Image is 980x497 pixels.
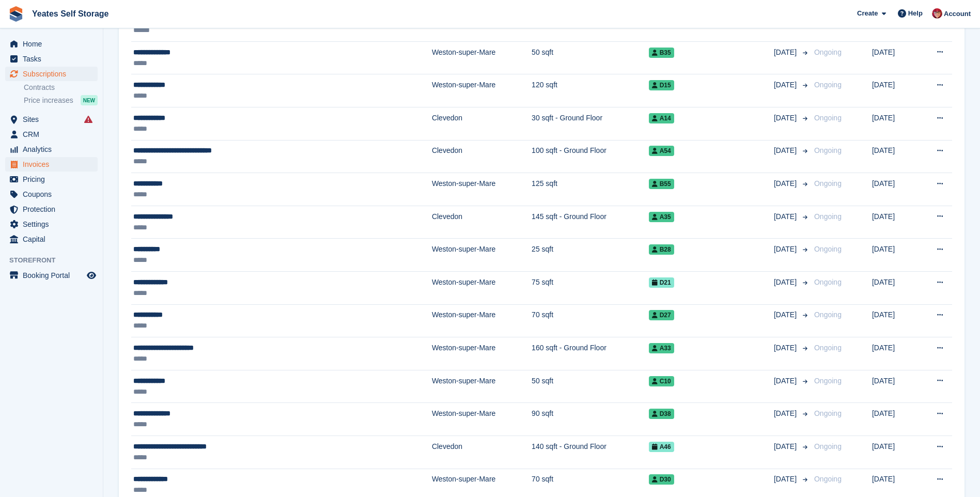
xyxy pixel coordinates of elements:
td: 50 sqft [532,370,649,403]
span: A14 [649,113,674,123]
span: [DATE] [774,441,799,452]
span: [DATE] [774,178,799,189]
span: Pricing [23,172,85,187]
td: Clevedon [432,206,532,239]
td: [DATE] [872,337,918,370]
td: 30 sqft - Ground Floor [532,107,649,141]
td: [DATE] [872,173,918,206]
td: [DATE] [872,239,918,272]
span: Ongoing [814,179,842,188]
td: Clevedon [432,436,532,469]
td: 100 sqft - Ground Floor [532,140,649,173]
span: [DATE] [774,80,799,90]
td: 25 sqft [532,239,649,272]
span: Price increases [24,96,73,105]
td: [DATE] [872,74,918,107]
span: [DATE] [774,343,799,353]
a: menu [5,202,98,216]
a: menu [5,52,98,66]
span: [DATE] [774,376,799,386]
td: [DATE] [872,272,918,305]
span: Tasks [23,52,85,66]
a: menu [5,112,98,127]
td: [DATE] [872,41,918,74]
span: A46 [649,442,674,452]
td: [DATE] [872,206,918,239]
td: Weston-super-Mare [432,74,532,107]
span: [DATE] [774,145,799,156]
span: Subscriptions [23,67,85,81]
td: 120 sqft [532,74,649,107]
span: Settings [23,217,85,231]
td: Weston-super-Mare [432,41,532,74]
span: [DATE] [774,211,799,222]
span: CRM [23,127,85,142]
td: Weston-super-Mare [432,239,532,272]
a: menu [5,187,98,201]
span: Ongoing [814,245,842,253]
span: Ongoing [814,278,842,286]
a: menu [5,217,98,231]
span: Capital [23,232,85,246]
td: Weston-super-Mare [432,370,532,403]
span: [DATE] [774,113,799,123]
td: [DATE] [872,107,918,141]
span: Ongoing [814,377,842,385]
a: Contracts [24,83,98,92]
td: Weston-super-Mare [432,337,532,370]
span: Ongoing [814,409,842,417]
span: Sites [23,112,85,127]
span: Coupons [23,187,85,201]
span: Ongoing [814,146,842,154]
td: 50 sqft [532,41,649,74]
td: 70 sqft [532,304,649,337]
a: menu [5,142,98,157]
span: D38 [649,409,674,419]
span: [DATE] [774,408,799,419]
td: Weston-super-Mare [432,403,532,436]
span: [DATE] [774,309,799,320]
span: A54 [649,146,674,156]
a: menu [5,232,98,246]
span: B35 [649,48,674,58]
a: menu [5,172,98,187]
span: [DATE] [774,244,799,255]
span: Ongoing [814,48,842,56]
span: Storefront [9,255,103,266]
td: [DATE] [872,370,918,403]
span: Ongoing [814,442,842,451]
span: Home [23,37,85,51]
span: D27 [649,310,674,320]
i: Smart entry sync failures have occurred [84,115,92,123]
span: [DATE] [774,47,799,58]
span: C10 [649,376,674,386]
span: D15 [649,80,674,90]
a: menu [5,157,98,172]
a: menu [5,37,98,51]
span: Protection [23,202,85,216]
td: [DATE] [872,403,918,436]
span: A33 [649,343,674,353]
span: [DATE] [774,474,799,485]
td: [DATE] [872,140,918,173]
span: Ongoing [814,212,842,221]
td: Weston-super-Mare [432,173,532,206]
img: Wendie Tanner [932,8,942,19]
span: Ongoing [814,114,842,122]
a: menu [5,268,98,283]
a: Preview store [85,269,98,282]
td: 145 sqft - Ground Floor [532,206,649,239]
td: Clevedon [432,140,532,173]
a: Price increases NEW [24,95,98,106]
span: Booking Portal [23,268,85,283]
span: Help [908,8,923,19]
span: Ongoing [814,310,842,319]
span: Ongoing [814,81,842,89]
div: NEW [81,95,98,105]
a: menu [5,127,98,142]
span: [DATE] [774,277,799,288]
td: [DATE] [872,436,918,469]
span: B28 [649,244,674,255]
td: 160 sqft - Ground Floor [532,337,649,370]
td: 140 sqft - Ground Floor [532,436,649,469]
